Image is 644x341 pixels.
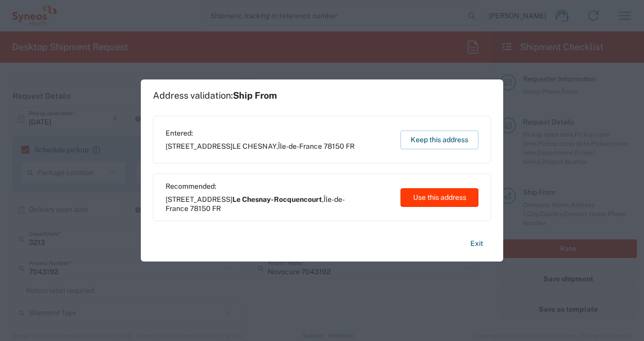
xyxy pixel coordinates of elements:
[166,129,354,138] span: Entered:
[233,90,277,101] span: Ship From
[400,188,478,207] button: Use this address
[400,131,478,149] button: Keep this address
[346,142,354,150] span: FR
[232,142,276,150] span: LE CHESNAY
[153,90,277,101] h1: Address validation:
[166,182,391,191] span: Recommended:
[166,142,354,151] span: [STREET_ADDRESS] ,
[278,142,322,150] span: Île-de-France
[324,142,344,150] span: 78150
[462,235,491,252] button: Exit
[190,204,211,212] span: 78150
[232,195,322,203] span: Le Chesnay-Rocquencourt
[166,195,391,213] span: [STREET_ADDRESS] ,
[212,204,221,212] span: FR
